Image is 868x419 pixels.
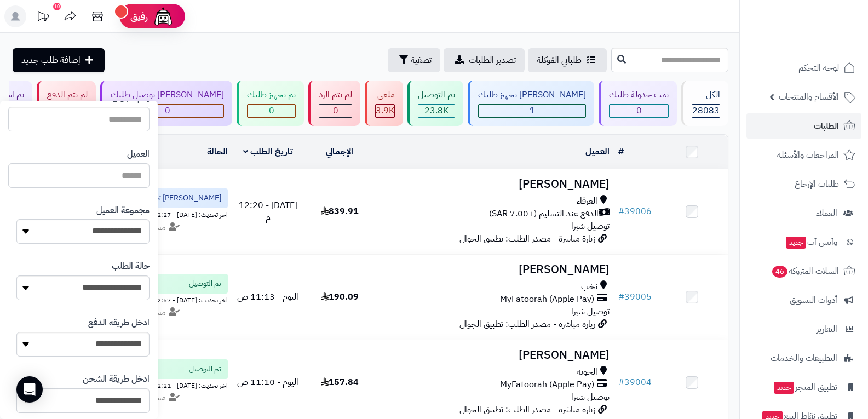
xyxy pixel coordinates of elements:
[771,263,839,279] span: السلات المتروكة
[112,91,150,104] label: رقم الجوال
[785,234,837,250] span: وآتس آب
[746,229,861,255] a: وآتس آبجديد
[746,287,861,313] a: أدوات التسويق
[405,81,465,126] a: تم التوصيل 23.8K
[375,89,395,101] div: ملغي
[21,54,81,67] span: إضافة طلب جديد
[326,145,353,158] a: الإجمالي
[530,104,535,117] span: 1
[692,89,720,101] div: الكل
[243,145,293,158] a: تاريخ الطلب
[577,195,597,208] span: العرفاء
[585,145,610,158] a: العميل
[478,89,586,101] div: [PERSON_NAME] تجهيز طلبك
[47,89,88,101] div: لم يتم الدفع
[376,104,394,117] span: 3.9K
[239,199,297,225] span: [DATE] - 12:20 م
[581,280,597,293] span: نخب
[459,232,595,245] span: زيارة مباشرة - مصدر الطلب: تطبيق الجوال
[319,105,352,117] div: 0
[786,237,806,249] span: جديد
[771,351,837,366] span: التطبيقات والخدمات
[746,171,861,197] a: طلبات الإرجاع
[746,55,861,81] a: لوحة التحكم
[247,89,296,101] div: تم تجهيز طلبك
[489,208,599,220] span: الدفع عند التسليم (+7.00 SAR)
[380,263,610,276] h3: [PERSON_NAME]
[816,205,837,221] span: العملاء
[528,48,607,72] a: طلباتي المُوكلة
[237,376,298,389] span: اليوم - 11:10 ص
[444,48,525,72] a: تصدير الطلبات
[774,382,794,394] span: جديد
[16,376,43,403] div: Open Intercom Messenger
[411,54,432,67] span: تصفية
[679,81,731,126] a: الكل28083
[596,81,679,126] a: تمت جدولة طلبك 0
[111,89,224,101] div: [PERSON_NAME] توصيل طلبك
[130,10,148,23] span: رفيق
[746,374,861,400] a: تطبيق المتجرجديد
[500,293,594,306] span: MyFatoorah (Apple Pay)
[610,105,668,117] div: 0
[13,48,105,72] a: إضافة طلب جديد
[388,48,440,72] button: تصفية
[772,266,787,278] span: 46
[333,104,338,117] span: 0
[269,104,274,117] span: 0
[609,89,669,101] div: تمت جدولة طلبك
[618,376,652,389] a: #39004
[618,205,652,218] a: #39006
[777,147,839,163] span: المراجعات والأسئلة
[798,60,839,76] span: لوحة التحكم
[618,205,624,218] span: #
[817,322,837,337] span: التقارير
[469,54,516,67] span: تصدير الطلبات
[127,193,221,204] span: [PERSON_NAME] تجهيز طلبك
[746,142,861,168] a: المراجعات والأسئلة
[746,113,861,139] a: الطلبات
[479,105,585,117] div: 1
[418,89,455,101] div: تم التوصيل
[618,145,624,158] a: #
[424,104,449,117] span: 23.8K
[779,89,839,105] span: الأقسام والمنتجات
[773,380,837,395] span: تطبيق المتجر
[790,292,837,308] span: أدوات التسويق
[380,349,610,361] h3: [PERSON_NAME]
[319,89,352,101] div: لم يتم الرد
[500,378,594,391] span: MyFatoorah (Apple Pay)
[35,81,98,126] a: لم يتم الدفع 376
[165,104,170,117] span: 0
[459,318,595,331] span: زيارة مباشرة - مصدر الطلب: تطبيق الجوال
[189,278,221,289] span: تم التوصيل
[465,81,596,126] a: [PERSON_NAME] تجهيز طلبك 1
[321,376,359,389] span: 157.84
[746,316,861,342] a: التقارير
[618,290,652,303] a: #39005
[376,105,394,117] div: 3863
[618,376,624,389] span: #
[112,260,150,273] label: حالة الطلب
[636,104,642,117] span: 0
[577,366,597,378] span: الحوية
[248,105,295,117] div: 0
[96,204,150,217] label: مجموعة العميل
[746,258,861,284] a: السلات المتروكة46
[380,178,610,191] h3: [PERSON_NAME]
[571,391,610,404] span: توصيل شبرا
[692,104,720,117] span: 28083
[53,3,61,10] div: 10
[537,54,582,67] span: طلباتي المُوكلة
[459,403,595,416] span: زيارة مباشرة - مصدر الطلب: تطبيق الجوال
[207,145,228,158] a: الحالة
[83,373,150,386] label: ادخل طريقة الشحن
[571,305,610,318] span: توصيل شبرا
[189,364,221,375] span: تم التوصيل
[29,5,56,30] a: تحديثات المنصة
[363,81,405,126] a: ملغي 3.9K
[814,118,839,134] span: الطلبات
[321,205,359,218] span: 839.91
[795,176,839,192] span: طلبات الإرجاع
[571,220,610,233] span: توصيل شبرا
